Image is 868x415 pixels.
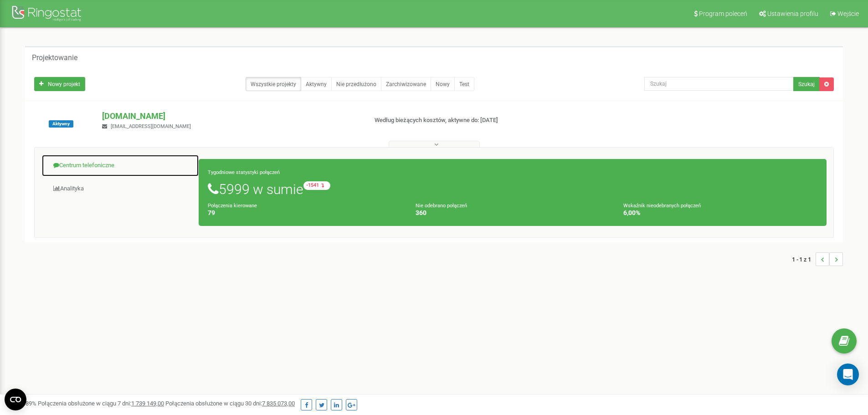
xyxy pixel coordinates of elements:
[416,209,426,216] font: 360
[34,77,85,91] a: Nowy projekt
[251,81,296,87] font: Wszystkie projekty
[798,81,815,87] font: Szukaj
[48,81,80,87] font: Nowy projekt
[386,81,426,87] font: Zarchiwizowane
[5,389,26,410] button: Otwórz widżet CMP
[32,53,77,62] font: Projektowanie
[41,178,199,200] a: Analityka
[623,203,701,209] font: Wskaźnik nieodebranych połączeń
[208,209,215,216] font: 79
[436,81,450,87] font: Nowy
[52,121,70,126] font: Aktywny
[331,77,381,91] a: Nie przedłużono
[208,203,257,209] font: Połączenia kierowane
[208,169,280,175] font: Tygodniowe statystyki połączeń
[459,81,469,87] font: Test
[38,400,131,407] font: Połączenia obsłużone w ciągu 7 dni:
[336,81,376,87] font: Nie przedłużono
[301,77,332,91] a: Aktywny
[41,154,199,177] a: Centrum telefoniczne
[262,400,295,407] font: 7 835 073,00
[431,77,455,91] a: Nowy
[102,111,165,121] font: [DOMAIN_NAME]
[792,243,843,275] nav: ...
[837,10,859,17] font: Wejście
[219,181,303,197] font: 5999 w sumie
[306,81,327,87] font: Aktywny
[623,209,640,216] font: 6,00%
[246,77,301,91] a: Wszystkie projekty
[60,185,84,192] font: Analityka
[793,77,820,91] button: Szukaj
[767,10,818,17] font: Ustawienia profilu
[111,123,191,129] font: [EMAIL_ADDRESS][DOMAIN_NAME]
[699,10,747,17] font: Program poleceń
[165,400,262,407] font: Połączenia obsłużone w ciągu 30 dni:
[837,364,859,385] div: Otwórz komunikator interkomowy
[306,182,319,188] font: -1541
[454,77,474,91] a: Test
[59,162,114,169] font: Centrum telefoniczne
[381,77,431,91] a: Zarchiwizowane
[792,255,811,263] font: 1 - 1 z 1
[131,400,164,407] font: 1 739 149,00
[375,117,498,123] font: Według bieżących kosztów, aktywne do: [DATE]
[416,203,467,209] font: Nie odebrano połączeń
[644,77,794,91] input: Szukaj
